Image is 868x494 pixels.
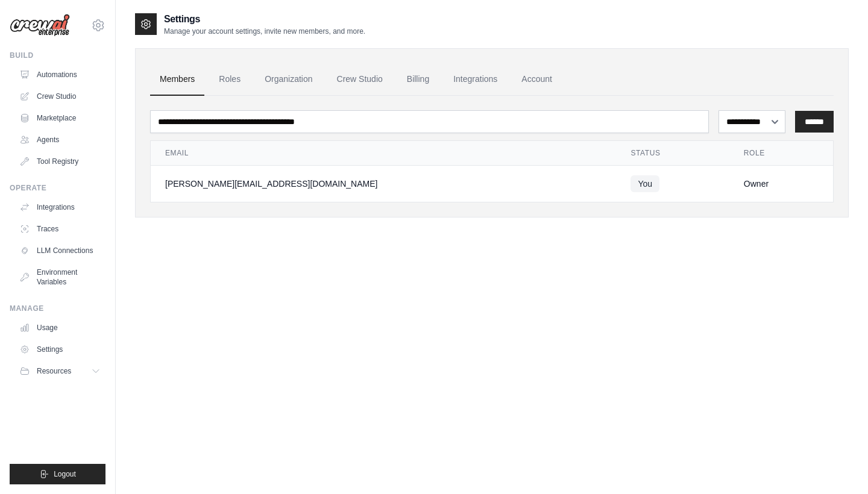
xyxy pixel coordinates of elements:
a: Members [150,63,204,96]
p: Manage your account settings, invite new members, and more. [164,27,365,36]
a: Billing [397,63,439,96]
div: Build [10,51,105,60]
a: Roles [209,63,250,96]
a: Agents [14,130,105,149]
h2: Settings [164,12,365,27]
span: Logout [54,469,76,479]
a: Tool Registry [14,152,105,171]
div: Owner [744,178,819,190]
a: Settings [14,340,105,359]
button: Resources [14,361,105,381]
a: LLM Connections [14,241,105,260]
a: Crew Studio [327,63,392,96]
a: Account [512,63,562,96]
div: [PERSON_NAME][EMAIL_ADDRESS][DOMAIN_NAME] [165,178,602,190]
a: Crew Studio [14,87,105,106]
img: Logo [10,14,70,37]
th: Status [616,141,729,166]
div: Operate [10,183,105,193]
th: Email [151,141,616,166]
a: Automations [14,65,105,84]
a: Organization [255,63,322,96]
th: Role [729,141,833,166]
a: Integrations [444,63,507,96]
span: You [631,175,659,192]
a: Environment Variables [14,263,105,292]
a: Integrations [14,198,105,217]
span: Resources [37,366,71,376]
div: Manage [10,304,105,313]
a: Marketplace [14,108,105,128]
a: Traces [14,219,105,239]
button: Logout [10,464,105,484]
a: Usage [14,318,105,337]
